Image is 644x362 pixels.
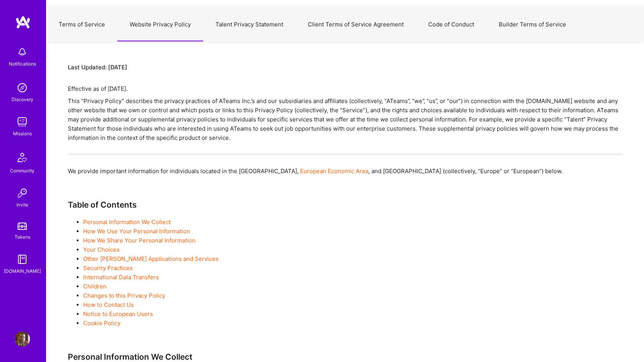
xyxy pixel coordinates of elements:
div: Discovery [11,95,33,103]
img: Invite [15,185,30,201]
button: Website Privacy Policy [117,8,203,41]
div: Last Updated: [DATE] [68,63,623,72]
a: Your Choices [83,246,120,253]
img: discovery [15,80,30,95]
a: User Avatar [13,331,32,347]
a: Personal Information We Collect [83,218,171,226]
button: Client Terms of Service Agreement [296,8,416,41]
a: Changes to this Privacy Policy [83,292,165,299]
a: International Data Transfers [83,274,159,281]
div: Tokens [15,233,30,241]
div: Personal Information We Collect [68,352,623,362]
button: Code of Conduct [416,8,486,41]
a: European Economic Area [300,167,368,175]
div: Missions [13,129,32,138]
button: Builder Terms of Service [486,8,578,41]
a: Children [83,283,107,290]
div: Effective as of [DATE]. [68,84,623,93]
img: logo [15,15,31,29]
button: Terms of Service [46,8,117,41]
div: This “Privacy Policy” describes the privacy practices of ATeams Inc.’s and our subsidiaries and a... [68,97,623,143]
a: Cookie Policy [83,319,120,327]
a: How to Contact Us [83,301,134,308]
img: Community [13,148,31,167]
h3: Table of Contents [68,200,623,210]
a: Notice to European Users [83,310,153,318]
a: How We Share Your Personal Information [83,237,195,244]
a: Other [PERSON_NAME] Applications and Services [83,255,219,262]
img: teamwork [15,114,30,129]
a: Security Practices [83,264,133,272]
img: tokens [18,223,27,230]
img: User Avatar [15,331,30,347]
img: bell [15,44,30,60]
button: Talent Privacy Statement [203,8,296,41]
img: guide book [15,252,30,267]
div: We provide important information for individuals located in the [GEOGRAPHIC_DATA], , and [GEOGRAP... [68,167,623,176]
div: [DOMAIN_NAME] [4,267,41,275]
div: Notifications [9,60,36,68]
div: Community [10,167,34,175]
a: How We Use Your Personal Information [83,228,190,235]
div: Invite [16,201,28,209]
